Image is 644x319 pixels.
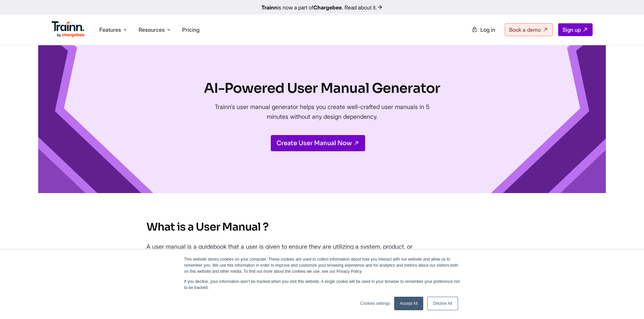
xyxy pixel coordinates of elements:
[146,220,498,234] h2: What is a User Manual ?
[563,26,581,33] span: Sign up
[468,24,499,36] a: Log in
[139,26,165,33] span: Resources
[427,297,458,310] a: Decline All
[146,242,430,276] p: A user manual is a guidebook that a user is given to ensure they are utilizing a system, product,...
[209,102,435,122] p: Trainn’s user manual generator helps you create well-crafted user manuals in 5 minutes without an...
[509,26,541,33] span: Book a demo
[52,21,85,37] img: Trainn Logo
[271,135,365,151] a: Create User Manual Now
[558,23,593,36] a: Sign up
[360,300,390,307] a: Cookies settings
[182,26,199,33] a: Pricing
[184,278,460,291] p: If you decline, your information won’t be tracked when you visit this website. A single cookie wi...
[313,4,342,11] b: Chargebee
[261,4,278,11] b: Trainn
[99,26,121,33] span: Features
[480,26,495,33] span: Log in
[184,256,460,274] p: This website stores cookies on your computer. These cookies are used to collect information about...
[204,79,440,98] h1: AI-Powered User Manual Generator
[394,297,424,310] a: Accept All
[505,23,553,36] a: Book a demo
